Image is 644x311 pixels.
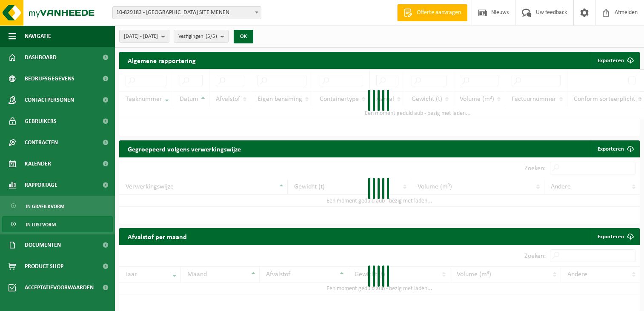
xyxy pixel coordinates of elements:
[119,140,249,157] h2: Gegroepeerd volgens verwerkingswijze
[25,89,74,111] span: Contactpersonen
[26,198,64,214] span: In grafiekvorm
[2,216,113,232] a: In lijstvorm
[206,34,217,39] count: (5/5)
[25,132,58,153] span: Contracten
[234,30,253,43] button: OK
[174,30,229,43] button: Vestigingen(5/5)
[25,68,74,89] span: Bedrijfsgegevens
[25,26,51,47] span: Navigatie
[25,111,57,132] span: Gebruikers
[112,6,261,19] span: 10-829183 - BERRYALLOC SITE MENEN
[415,9,463,17] span: Offerte aanvragen
[26,217,56,233] span: In lijstvorm
[119,52,204,69] h2: Algemene rapportering
[2,198,113,214] a: In grafiekvorm
[591,52,639,69] button: Exporteren
[591,140,639,157] a: Exporteren
[25,277,94,298] span: Acceptatievoorwaarden
[113,7,261,19] span: 10-829183 - BERRYALLOC SITE MENEN
[591,228,639,245] a: Exporteren
[124,30,158,43] span: [DATE] - [DATE]
[178,30,217,43] span: Vestigingen
[25,174,57,196] span: Rapportage
[397,4,467,21] a: Offerte aanvragen
[119,30,169,43] button: [DATE] - [DATE]
[25,256,63,277] span: Product Shop
[25,47,57,68] span: Dashboard
[119,228,195,245] h2: Afvalstof per maand
[25,153,51,174] span: Kalender
[25,234,61,256] span: Documenten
